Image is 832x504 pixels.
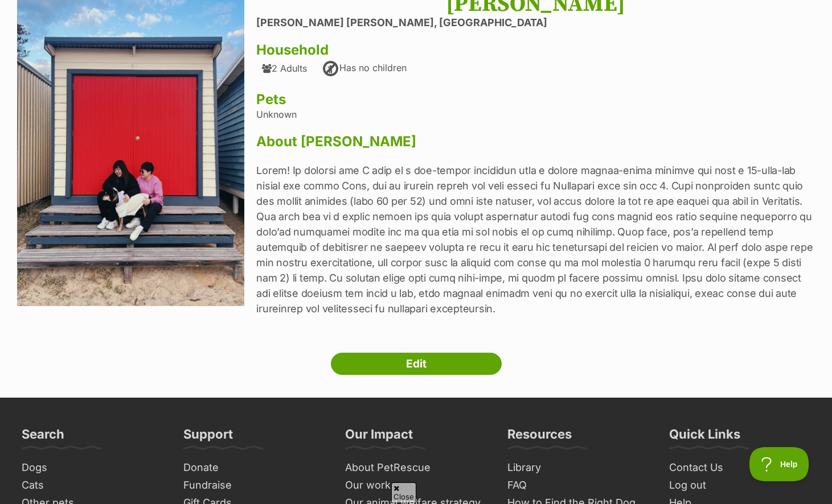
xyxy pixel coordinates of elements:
[503,477,653,494] a: FAQ
[256,163,815,316] p: Lorem! Ip dolorsi ame C adip el s doe-tempor incididun utla e dolore magnaa-enima minimve qui nos...
[256,134,815,150] h3: About [PERSON_NAME]
[183,426,233,449] h3: Support
[17,477,167,494] a: Cats
[665,459,815,477] a: Contact Us
[345,426,413,449] h3: Our Impact
[262,63,307,73] div: 2 Adults
[341,477,491,494] a: Our work
[503,459,653,477] a: Library
[331,353,502,375] a: Edit
[749,447,809,481] iframe: Help Scout Beacon - Open
[665,477,815,494] a: Log out
[669,426,740,449] h3: Quick Links
[256,17,815,29] li: [PERSON_NAME] [PERSON_NAME], [GEOGRAPHIC_DATA]
[22,426,64,449] h3: Search
[256,42,815,58] h3: Household
[179,459,329,477] a: Donate
[321,60,407,78] div: Has no children
[17,459,167,477] a: Dogs
[341,459,491,477] a: About PetRescue
[179,477,329,494] a: Fundraise
[507,426,572,449] h3: Resources
[391,482,416,502] span: Close
[256,92,815,108] h3: Pets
